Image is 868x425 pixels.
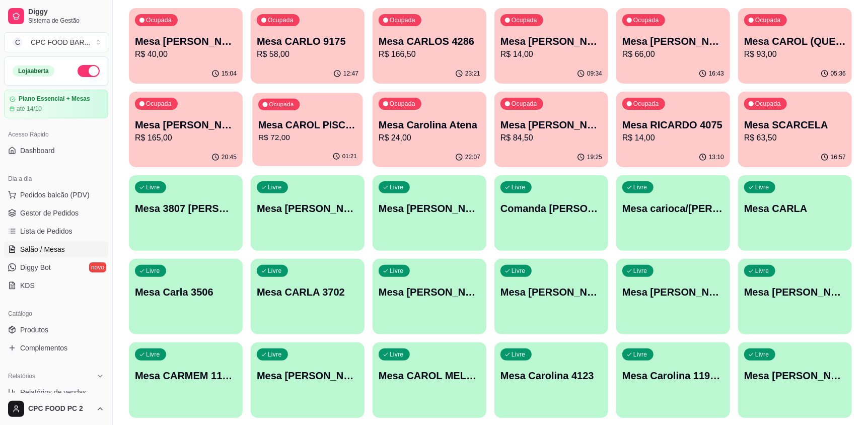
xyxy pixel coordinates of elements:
p: R$ 84,50 [500,132,602,144]
p: Ocupada [633,16,659,24]
p: 19:25 [587,153,602,161]
a: KDS [4,277,108,294]
p: Ocupada [269,101,294,109]
a: Relatórios de vendas [4,384,108,400]
button: OcupadaMesa [PERSON_NAME] 11996097125R$ 40,0015:04 [129,8,243,84]
p: Mesa carioca/[PERSON_NAME] [622,201,724,216]
p: Ocupada [512,100,537,108]
button: LivreMesa Carolina 4123 [494,342,608,418]
p: Ocupada [755,100,781,108]
p: Mesa CAROL (QUE ORGULHO) 11971765222 [744,34,846,48]
p: Livre [755,183,769,191]
p: Livre [512,350,526,359]
a: Dashboard [4,143,108,159]
div: CPC FOOD BAR ... [31,37,90,47]
p: Livre [390,183,404,191]
button: OcupadaMesa Carolina AtenaR$ 24,0022:07 [373,92,486,167]
p: Mesa [PERSON_NAME] [379,201,480,216]
article: Plano Essencial + Mesas [19,95,90,103]
button: OcupadaMesa SCARCELAR$ 63,5016:57 [738,92,852,167]
p: Mesa [PERSON_NAME] [744,285,846,299]
span: Complementos [20,343,67,353]
button: LivreMesa [PERSON_NAME] [251,175,365,251]
button: LivreMesa [PERSON_NAME] [738,259,852,334]
p: 13:10 [709,153,724,161]
span: Salão / Mesas [20,244,65,254]
button: LivreMesa [PERSON_NAME] (BOCA JRS) [494,259,608,334]
p: Livre [146,350,160,359]
span: KDS [20,280,35,291]
p: Mesa CAROL PISCINA [258,118,357,132]
p: R$ 165,00 [135,132,237,144]
p: 15:04 [222,69,237,78]
p: Mesa SCARCELA [744,118,846,132]
p: Livre [268,350,282,359]
span: Dashboard [20,146,55,156]
button: LivreMesa CARLA [738,175,852,251]
button: OcupadaMesa CAROL PISCINAR$ 72,0001:21 [252,93,363,166]
button: LivreMesa CARMEM 11983895752 [129,342,243,418]
p: Mesa CARLA 3702 [257,285,358,299]
p: Ocupada [512,16,537,24]
span: Relatórios [8,372,35,380]
button: OcupadaMesa CAROL (QUE ORGULHO) 11971765222R$ 93,0005:36 [738,8,852,84]
p: Mesa [PERSON_NAME] ([PERSON_NAME]) [744,369,846,383]
p: Livre [390,267,404,275]
p: Mesa 3807 [PERSON_NAME] [135,201,237,216]
a: Plano Essencial + Mesasaté 14/10 [4,90,108,118]
p: R$ 66,00 [622,48,724,60]
p: 16:57 [831,153,846,161]
p: Ocupada [633,100,659,108]
div: Acesso Rápido [4,126,108,143]
p: Comanda [PERSON_NAME] [500,201,602,216]
p: Mesa [PERSON_NAME] 19991633360 [379,285,480,299]
div: Dia a dia [4,171,108,187]
button: LivreMesa [PERSON_NAME] [373,175,486,251]
p: Livre [268,183,282,191]
button: LivreMesa Carla 3506 [129,259,243,334]
p: Mesa Carolina Atena [379,118,480,132]
p: Livre [755,267,769,275]
p: R$ 24,00 [379,132,480,144]
p: Livre [633,183,647,191]
button: OcupadaMesa [PERSON_NAME] 11938992136834R$ 14,0009:34 [494,8,608,84]
button: LivreMesa [PERSON_NAME] ([PERSON_NAME]) [738,342,852,418]
p: Ocupada [390,100,415,108]
span: Diggy [28,8,104,17]
p: Mesa CAROL MELHORANZA DUDU [379,369,480,383]
p: Mesa [PERSON_NAME] 11996097125 [135,34,237,48]
p: 09:34 [587,69,602,78]
p: R$ 14,00 [622,132,724,144]
span: Sistema de Gestão [28,17,104,25]
span: Diggy Bot [20,262,51,272]
button: OcupadaMesa [PERSON_NAME]R$ 66,0016:43 [616,8,730,84]
p: 12:47 [343,69,358,78]
button: LivreMesa [PERSON_NAME] [251,342,365,418]
button: LivreMesa 3807 [PERSON_NAME] [129,175,243,251]
span: Pedidos balcão (PDV) [20,190,90,200]
span: Gestor de Pedidos [20,208,79,218]
p: Mesa [PERSON_NAME] [135,118,237,132]
p: R$ 58,00 [257,48,358,60]
p: Mesa Carolina 4123 [500,369,602,383]
p: Ocupada [268,16,294,24]
button: LivreMesa [PERSON_NAME] 19991633360 [373,259,486,334]
p: Mesa Carolina 11977462816 [622,369,724,383]
p: R$ 63,50 [744,132,846,144]
button: LivreMesa CAROL MELHORANZA DUDU [373,342,486,418]
a: Diggy Botnovo [4,259,108,275]
button: OcupadaMesa CARLOS 4286R$ 166,5023:21 [373,8,486,84]
p: Ocupada [146,100,172,108]
button: LivreMesa carioca/[PERSON_NAME] [616,175,730,251]
p: 20:45 [222,153,237,161]
p: Mesa [PERSON_NAME] [500,118,602,132]
span: Lista de Pedidos [20,226,73,236]
div: Catálogo [4,306,108,322]
p: 01:21 [342,153,357,161]
p: Livre [633,267,647,275]
p: Ocupada [146,16,172,24]
p: Mesa CARLO 9175 [257,34,358,48]
span: Produtos [20,325,48,335]
p: Mesa [PERSON_NAME] [622,34,724,48]
button: Pedidos balcão (PDV) [4,187,108,203]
